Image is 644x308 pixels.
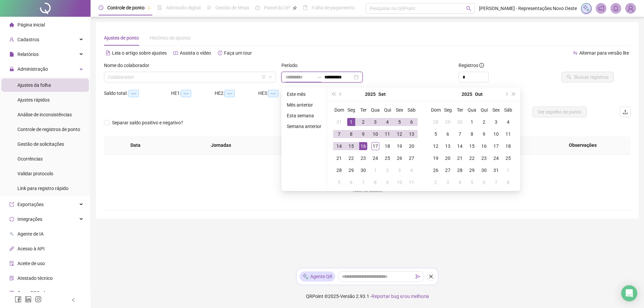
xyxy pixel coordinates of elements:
td: 2025-09-20 [406,140,418,152]
td: 2025-10-05 [430,128,442,140]
td: 2025-11-05 [466,176,478,188]
div: 2 [480,118,488,126]
th: Ter [454,104,466,116]
div: 4 [383,118,391,126]
div: 3 [395,166,404,174]
span: Acesso à API [17,246,45,251]
button: Ver espelho de ponto [532,107,587,117]
div: 28 [335,166,343,174]
button: month panel [378,87,386,101]
td: 2025-10-11 [406,176,418,188]
div: 23 [359,154,367,162]
div: 16 [359,142,367,150]
div: 22 [347,154,355,162]
td: 2025-10-25 [502,152,514,164]
span: Painel do DP [264,5,290,10]
th: Dom [430,104,442,116]
div: 20 [408,142,416,150]
td: 2025-10-07 [357,176,369,188]
span: facebook [15,296,21,303]
td: 2025-10-10 [393,176,406,188]
span: Link para registro rápido [17,186,68,191]
span: Folha de pagamento [312,5,355,10]
div: 24 [371,154,379,162]
td: 2025-10-01 [369,164,381,176]
button: next-year [502,87,510,101]
span: youtube [173,51,178,55]
div: 3 [371,118,379,126]
div: 9 [480,130,488,138]
div: 27 [408,154,416,162]
span: Separar saldo positivo e negativo? [109,119,186,126]
span: Alternar para versão lite [579,50,629,56]
td: 2025-09-16 [357,140,369,152]
label: Nome do colaborador [104,62,154,69]
td: 2025-09-01 [345,116,357,128]
label: Período [281,62,302,69]
div: 29 [444,118,452,126]
span: file-text [106,51,110,55]
td: 2025-09-03 [369,116,381,128]
span: file [9,52,14,57]
td: 2025-09-02 [357,116,369,128]
span: file-done [157,5,162,10]
div: 6 [480,178,488,186]
th: Sáb [502,104,514,116]
span: Administração [17,66,48,72]
button: month panel [475,87,483,101]
div: 6 [408,118,416,126]
div: 2 [359,118,367,126]
td: 2025-09-19 [393,140,406,152]
li: Este mês [284,90,324,98]
span: Relatórios [17,52,39,57]
span: swap [573,51,578,55]
td: 2025-09-26 [393,152,406,164]
div: 3 [492,118,500,126]
td: 2025-10-31 [490,164,502,176]
div: 26 [395,154,404,162]
td: 2025-10-11 [502,128,514,140]
span: Assista o vídeo [180,50,211,56]
td: 2025-10-23 [478,152,490,164]
span: [PERSON_NAME] - Representações Novo Oeste [479,5,577,12]
div: 5 [395,118,404,126]
td: 2025-10-03 [393,164,406,176]
th: Ter [357,104,369,116]
span: Validar protocolo [17,171,53,176]
div: 30 [359,166,367,174]
div: 7 [335,130,343,138]
div: 1 [504,166,512,174]
span: Registros [459,62,484,69]
td: 2025-09-12 [393,128,406,140]
div: 4 [456,178,464,186]
span: Faça um tour [224,50,252,56]
span: --:-- [128,90,139,97]
div: 25 [504,154,512,162]
span: send [416,274,420,279]
span: book [303,5,308,10]
td: 2025-09-29 [345,164,357,176]
div: 5 [335,178,343,186]
div: 17 [371,142,379,150]
div: 13 [444,142,452,150]
span: to [316,74,322,80]
span: dashboard [255,5,260,10]
span: bell [613,5,619,11]
span: Página inicial [17,22,45,27]
div: 21 [335,154,343,162]
th: Qui [381,104,393,116]
th: Qua [369,104,381,116]
th: Qui [478,104,490,116]
span: Integrações [17,217,42,222]
td: 2025-09-13 [406,128,418,140]
td: 2025-09-06 [406,116,418,128]
div: 7 [492,178,500,186]
td: 2025-10-18 [502,140,514,152]
td: 2025-10-10 [490,128,502,140]
span: --:-- [181,90,191,97]
span: sun [207,5,211,10]
td: 2025-10-09 [478,128,490,140]
span: home [9,22,14,27]
th: Qua [466,104,478,116]
td: 2025-10-13 [442,140,454,152]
